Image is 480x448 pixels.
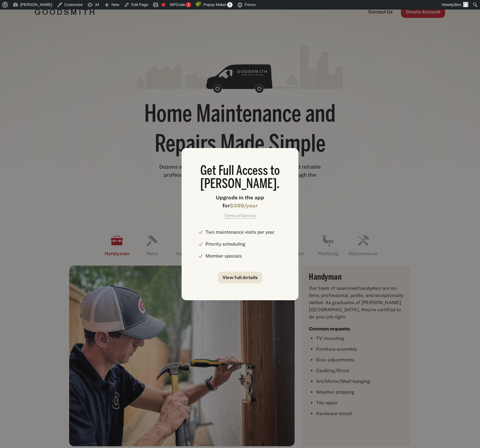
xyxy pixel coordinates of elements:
[205,241,282,248] li: Priority scheduling
[186,2,191,7] div: 1
[218,272,263,284] a: View full details
[454,2,461,7] span: Ben
[224,213,256,218] a: Terms of Service
[230,202,258,209] span: $399/year
[205,253,282,260] li: Member specials
[198,165,282,191] h2: Get Full Access to [PERSON_NAME].
[162,3,165,7] div: Needs improvement
[227,2,233,7] span: 0
[205,229,282,236] li: Two maintenance visits per year
[198,193,282,210] h4: Upgrade in the app for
